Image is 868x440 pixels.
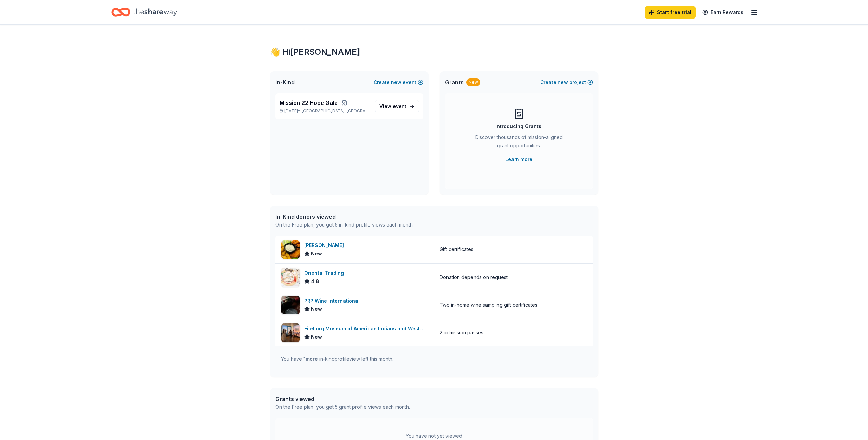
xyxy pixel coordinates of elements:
a: View event [375,100,419,112]
div: Eiteljorg Museum of American Indians and Western Art [304,325,428,333]
span: new [558,78,568,86]
span: Mission 22 Hope Gala [280,99,338,107]
span: In-Kind [275,78,295,86]
span: new [391,78,401,86]
div: New [466,78,480,86]
div: 👋 Hi [PERSON_NAME] [270,47,598,58]
img: Image for PRP Wine International [281,296,300,314]
span: 1 more [303,356,318,362]
span: 4.8 [311,277,319,285]
a: Home [111,4,177,20]
div: On the Free plan, you get 5 grant profile views each month. [275,403,410,411]
span: View [379,102,406,110]
span: New [311,249,322,258]
div: You have in-kind profile view left this month. [281,355,393,363]
button: Createnewproject [540,78,593,86]
span: New [311,333,322,341]
div: [PERSON_NAME] [304,241,347,249]
div: On the Free plan, you get 5 in-kind profile views each month. [275,221,414,229]
img: Image for Muldoon's [281,240,300,259]
span: [GEOGRAPHIC_DATA], [GEOGRAPHIC_DATA] [302,108,369,114]
img: Image for Eiteljorg Museum of American Indians and Western Art [281,323,300,342]
button: Createnewevent [374,78,423,86]
div: Introducing Grants! [495,122,543,131]
div: Grants viewed [275,395,410,403]
a: Learn more [505,155,532,163]
span: Grants [445,78,464,86]
p: [DATE] • [280,108,370,114]
div: PRP Wine International [304,297,362,305]
div: Donation depends on request [440,273,508,281]
div: Gift certificates [440,245,474,254]
a: Earn Rewards [698,6,748,19]
span: event [393,103,406,109]
div: Two in-home wine sampling gift certificates [440,301,537,309]
div: In-Kind donors viewed [275,212,414,221]
img: Image for Oriental Trading [281,268,300,286]
div: 2 admission passes [440,329,483,337]
a: Start free trial [645,6,696,19]
div: Discover thousands of mission-aligned grant opportunities. [472,133,566,152]
span: New [311,305,322,313]
div: Oriental Trading [304,269,347,277]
